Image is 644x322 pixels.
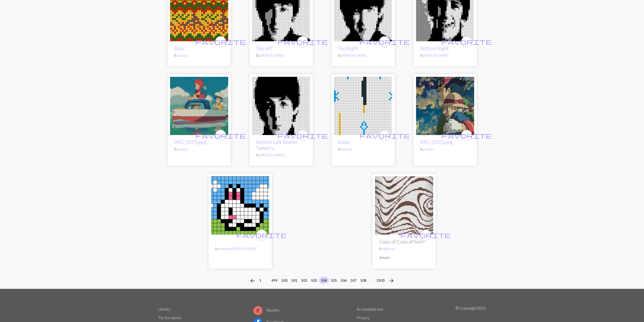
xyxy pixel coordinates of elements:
[388,278,394,284] i: Next
[215,130,226,141] button: favourite
[379,255,429,260] p: 2 charts
[357,307,383,311] a: Acceptable use
[416,77,474,135] img: IMG_0525.jpeg
[253,308,280,312] a: Ravelry
[358,277,368,284] button: 508
[375,202,433,207] a: Swirl
[170,103,228,108] a: IMG_0529.jpeg
[383,247,395,251] a: Aghanwi
[252,77,310,135] img: b9fa2a3e43e939f13fb013ecdf14eba1.jpg
[342,53,366,58] a: [PERSON_NAME]
[277,38,328,46] span: favorite
[420,139,453,145] a: IMG_0525.jpeg
[257,277,263,284] button: 1
[400,230,451,240] i: favourite
[379,247,429,251] p: By
[174,139,207,145] a: IMG_0529.jpeg
[338,147,388,152] p: By
[342,147,352,151] a: otterag
[420,53,470,58] p: By
[420,45,449,51] a: Bottom Right
[379,130,390,141] button: favourite
[297,130,308,141] button: favourite
[158,307,171,311] a: Library
[379,239,429,244] h2: Copy of Copy of Swirl
[211,202,269,207] a: .
[195,130,246,141] i: favourite
[334,9,392,14] a: b9fa2a3e43e939f13fb013ecdf14eba1.jpg
[174,45,184,51] a: Blop
[174,53,224,58] p: By
[441,130,492,141] i: favourite
[299,277,309,284] button: 502
[236,231,287,239] span: favorite
[178,147,188,151] a: seoeun
[386,277,397,285] button: Next
[219,247,256,251] a: minbyeol [PERSON_NAME]
[329,277,339,284] button: 505
[297,36,308,47] button: favourite
[420,147,470,152] p: By
[309,277,319,284] button: 503
[416,103,474,108] a: IMG_0525.jpeg
[250,278,256,284] i: Previous
[211,176,269,235] img: .
[416,9,474,14] a: b9fa2a3e43e939f13fb013ecdf14eba1.jpg
[289,277,299,284] button: 501
[256,230,267,241] button: favourite
[379,36,390,47] button: favourite
[319,277,329,284] button: 504
[359,130,410,141] i: favourite
[260,153,284,157] a: [PERSON_NAME]
[279,277,289,284] button: 500
[338,45,358,51] a: Top Right
[461,36,472,47] button: favourite
[424,53,448,58] a: [PERSON_NAME]
[195,37,246,47] i: favourite
[252,9,310,14] a: b9fa2a3e43e939f13fb013ecdf14eba1.jpg
[338,53,388,58] p: By
[400,231,451,239] span: favorite
[247,277,397,285] nav: Page navigation
[375,176,433,235] img: Swirl
[424,147,434,151] a: seoeun
[215,247,265,251] p: By
[247,277,258,285] button: Previous
[174,147,224,152] p: By
[277,37,328,47] i: favourite
[348,277,359,284] button: 507
[260,53,284,58] a: [PERSON_NAME]
[334,103,392,108] a: Snow
[215,239,216,244] a: .
[461,130,472,141] button: favourite
[215,36,226,47] button: favourite
[441,37,492,47] i: favourite
[441,38,492,46] span: favorite
[441,131,492,139] span: favorite
[178,53,187,58] a: Sanna
[359,131,410,139] span: favorite
[250,277,256,284] span: arrow_back
[236,230,287,240] i: favourite
[277,131,328,139] span: favorite
[195,38,246,46] span: favorite
[256,153,306,158] p: By
[359,38,410,46] span: favorite
[170,77,228,135] img: IMG_0529.jpeg
[375,277,387,284] button: 2503
[158,315,181,320] a: Try the demo
[420,230,431,241] button: favourite
[334,77,392,135] img: Snow
[256,53,306,58] p: By
[359,37,410,47] i: favourite
[253,306,262,315] img: Ravelry logo
[256,139,298,151] a: Bottom Left Beatles Tapestry
[269,277,280,284] button: 499
[252,103,310,108] a: b9fa2a3e43e939f13fb013ecdf14eba1.jpg
[388,277,394,284] span: arrow_forward
[338,139,350,145] a: Snow
[277,130,328,141] i: favourite
[357,315,369,320] a: Privacy
[195,131,246,139] span: favorite
[256,45,272,51] a: Top left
